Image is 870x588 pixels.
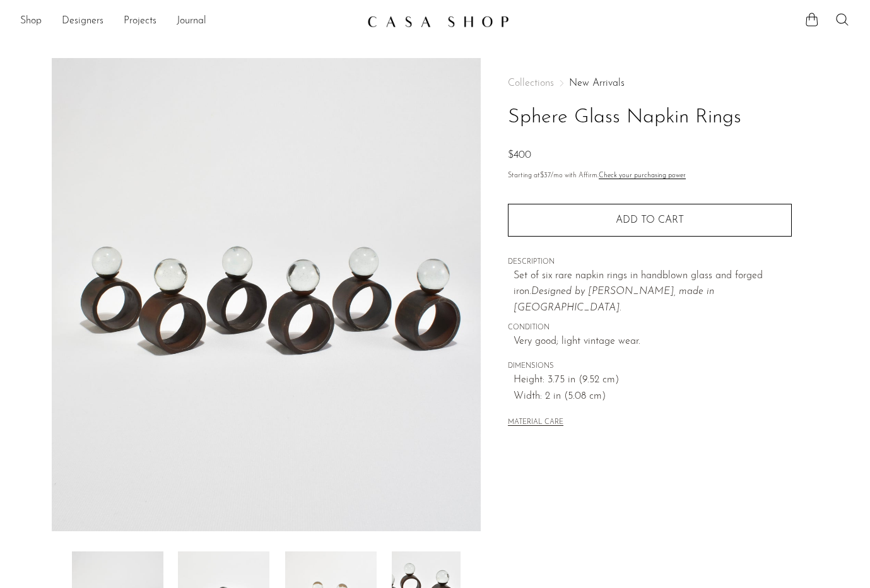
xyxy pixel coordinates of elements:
[508,170,792,182] p: Starting at /mo with Affirm.
[540,172,551,179] span: $37
[124,13,156,30] a: Projects
[508,322,792,334] span: CONDITION
[599,172,686,179] a: Check your purchasing power - Learn more about Affirm Financing (opens in modal)
[616,215,684,225] span: Add to cart
[52,58,481,531] img: Sphere Glass Napkin Rings
[508,204,792,237] button: Add to cart
[569,78,625,88] a: New Arrivals
[177,13,206,30] a: Journal
[508,418,563,428] button: MATERIAL CARE
[508,361,792,372] span: DIMENSIONS
[508,257,792,268] span: DESCRIPTION
[20,11,357,32] ul: NEW HEADER MENU
[508,78,554,88] span: Collections
[20,13,42,30] a: Shop
[62,13,103,30] a: Designers
[514,372,792,389] span: Height: 3.75 in (9.52 cm)
[20,11,357,32] nav: Desktop navigation
[514,286,714,313] em: Designed by [PERSON_NAME], made in [GEOGRAPHIC_DATA].
[508,102,792,134] h1: Sphere Glass Napkin Rings
[508,78,792,88] nav: Breadcrumbs
[514,389,792,405] span: Width: 2 in (5.08 cm)
[514,268,792,317] p: Set of six rare napkin rings in handblown glass and forged iron.
[514,334,792,350] span: Very good; light vintage wear.
[508,150,531,160] span: $400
